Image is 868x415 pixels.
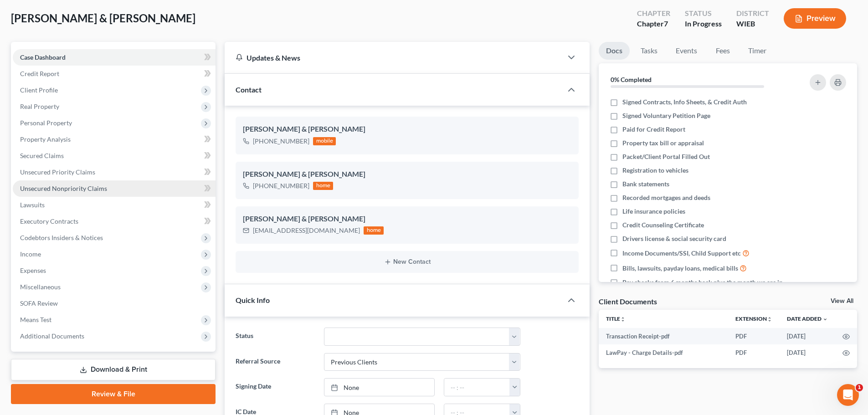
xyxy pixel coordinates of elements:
[20,316,51,323] span: Means Test
[11,359,216,380] a: Download & Print
[622,166,688,175] span: Registration to vehicles
[20,250,41,258] span: Income
[236,296,270,304] span: Quick Info
[13,66,216,82] a: Credit Report
[780,344,835,361] td: [DATE]
[736,8,769,19] div: District
[728,328,780,344] td: PDF
[20,201,45,209] span: Lawsuits
[622,111,710,120] span: Signed Voluntary Petition Page
[13,180,216,197] a: Unsecured Nonpriority Claims
[20,119,72,127] span: Personal Property
[599,297,657,306] div: Client Documents
[735,315,772,322] a: Extensionunfold_more
[622,97,747,107] span: Signed Contracts, Info Sheets, & Credit Auth
[622,152,710,161] span: Packet/Client Portal Filled Out
[364,226,384,235] div: home
[20,168,95,176] span: Unsecured Priority Claims
[231,353,319,371] label: Referral Source
[236,85,262,94] span: Contact
[20,283,61,291] span: Miscellaneous
[780,328,835,344] td: [DATE]
[13,148,216,164] a: Secured Claims
[20,135,71,143] span: Property Analysis
[784,8,846,29] button: Preview
[668,42,704,60] a: Events
[243,169,571,180] div: [PERSON_NAME] & [PERSON_NAME]
[444,379,510,396] input: -- : --
[313,137,336,145] div: mobile
[622,249,741,258] span: Income Documents/SSI, Child Support etc
[787,315,828,322] a: Date Added expand_more
[20,184,107,192] span: Unsecured Nonpriority Claims
[633,42,665,60] a: Tasks
[20,266,46,274] span: Expenses
[741,42,774,60] a: Timer
[13,295,216,312] a: SOFA Review
[253,226,360,235] div: [EMAIL_ADDRESS][DOMAIN_NAME]
[637,8,670,19] div: Chapter
[599,344,728,361] td: LawPay - Charge Details-pdf
[622,138,704,148] span: Property tax bill or appraisal
[13,131,216,148] a: Property Analysis
[11,11,195,25] span: [PERSON_NAME] & [PERSON_NAME]
[231,378,319,396] label: Signing Date
[13,49,216,66] a: Case Dashboard
[611,76,652,83] strong: 0% Completed
[599,42,630,60] a: Docs
[822,317,828,322] i: expand_more
[20,234,103,241] span: Codebtors Insiders & Notices
[11,384,216,404] a: Review & File
[231,328,319,346] label: Status
[622,264,738,273] span: Bills, lawsuits, payday loans, medical bills
[837,384,859,406] iframe: Intercom live chat
[622,278,783,287] span: Pay checks from 6 months back plus the month we are in
[856,384,863,391] span: 1
[685,8,722,19] div: Status
[767,317,772,322] i: unfold_more
[313,182,333,190] div: home
[622,234,726,243] span: Drivers license & social security card
[728,344,780,361] td: PDF
[664,19,668,28] span: 7
[622,207,685,216] span: Life insurance policies
[20,86,58,94] span: Client Profile
[324,379,434,396] a: None
[243,214,571,225] div: [PERSON_NAME] & [PERSON_NAME]
[236,53,551,62] div: Updates & News
[708,42,737,60] a: Fees
[736,19,769,29] div: WIEB
[13,164,216,180] a: Unsecured Priority Claims
[243,124,571,135] div: [PERSON_NAME] & [PERSON_NAME]
[20,102,59,110] span: Real Property
[20,299,58,307] span: SOFA Review
[637,19,670,29] div: Chapter
[606,315,626,322] a: Titleunfold_more
[243,258,571,266] button: New Contact
[13,197,216,213] a: Lawsuits
[253,181,309,190] div: [PHONE_NUMBER]
[620,317,626,322] i: unfold_more
[622,179,669,189] span: Bank statements
[20,217,78,225] span: Executory Contracts
[20,53,66,61] span: Case Dashboard
[622,125,685,134] span: Paid for Credit Report
[20,70,59,77] span: Credit Report
[13,213,216,230] a: Executory Contracts
[20,332,84,340] span: Additional Documents
[622,193,710,202] span: Recorded mortgages and deeds
[622,220,704,230] span: Credit Counseling Certificate
[20,152,64,159] span: Secured Claims
[831,298,853,304] a: View All
[253,137,309,146] div: [PHONE_NUMBER]
[685,19,722,29] div: In Progress
[599,328,728,344] td: Transaction Receipt-pdf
